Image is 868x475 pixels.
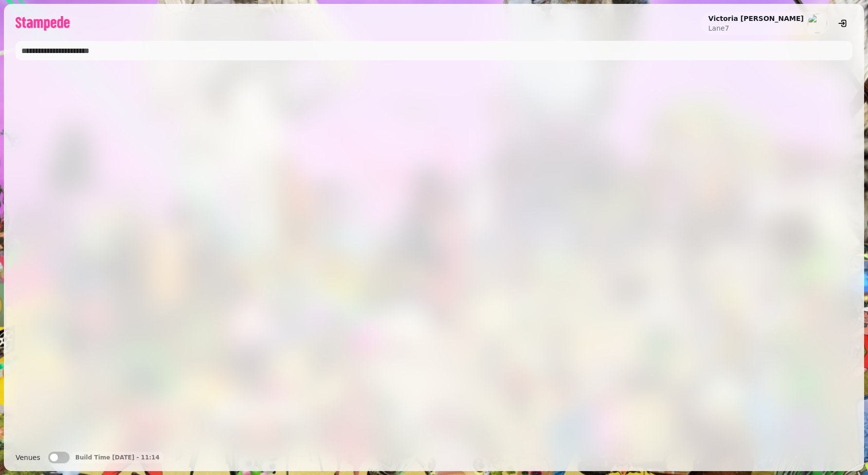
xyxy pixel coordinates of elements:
[708,14,804,23] h2: Victoria [PERSON_NAME]
[708,23,804,33] p: Lane7
[16,16,70,31] img: logo
[808,14,827,33] img: aHR0cHM6Ly93d3cuZ3JhdmF0YXIuY29tL2F2YXRhci8xM2ZmMjVmZDYxYzExZGI3ZmRjZGY0YzZhMzcxMjkwMj9zPTE1MCZkP...
[833,14,852,33] button: logout
[16,452,40,463] label: Venues
[75,454,160,461] p: Build Time [DATE] - 11:14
